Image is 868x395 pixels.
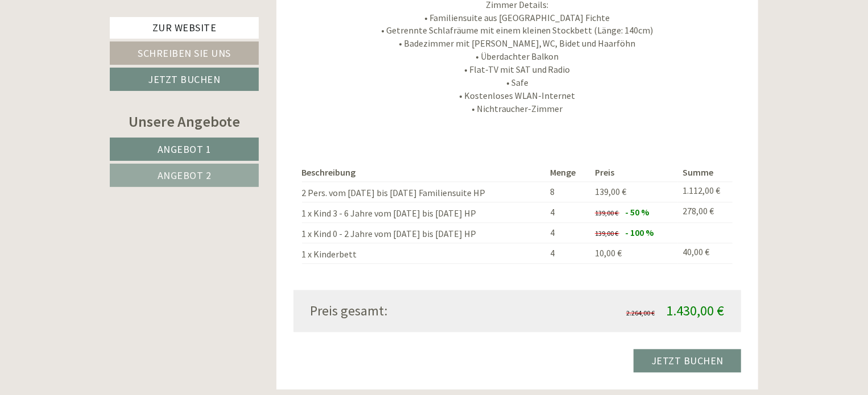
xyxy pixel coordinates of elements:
[678,164,733,181] th: Summe
[9,31,181,65] div: Guten Tag, wie können wir Ihnen helfen?
[302,301,518,321] div: Preis gesamt:
[590,164,678,181] th: Preis
[545,243,590,263] td: 4
[625,206,649,218] span: - 50 %
[158,143,212,156] span: Angebot 1
[595,186,626,197] span: 139,00 €
[302,182,546,202] td: 2 Pers. vom [DATE] bis [DATE] Familiensuite HP
[634,349,741,372] a: Jetzt buchen
[110,41,259,65] a: Schreiben Sie uns
[302,202,546,223] td: 1 x Kind 3 - 6 Jahre vom [DATE] bis [DATE] HP
[678,182,733,202] td: 1.112,00 €
[595,247,622,259] span: 10,00 €
[545,164,590,181] th: Menge
[110,17,259,39] a: Zur Website
[595,229,618,238] span: 139,00 €
[17,33,175,42] div: Inso Sonnenheim
[110,111,259,132] div: Unsere Angebote
[545,222,590,243] td: 4
[17,55,175,63] small: 15:17
[595,209,618,217] span: 139,00 €
[158,169,212,182] span: Angebot 2
[375,296,448,319] button: Senden
[678,202,733,223] td: 278,00 €
[678,243,733,263] td: 40,00 €
[625,227,654,238] span: - 100 %
[204,9,245,28] div: [DATE]
[626,309,655,317] span: 2.264,00 €
[545,202,590,223] td: 4
[302,222,546,243] td: 1 x Kind 0 - 2 Jahre vom [DATE] bis [DATE] HP
[302,164,546,181] th: Beschreibung
[110,68,259,91] a: Jetzt buchen
[302,243,546,263] td: 1 x Kinderbett
[666,302,724,319] span: 1.430,00 €
[545,182,590,202] td: 8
